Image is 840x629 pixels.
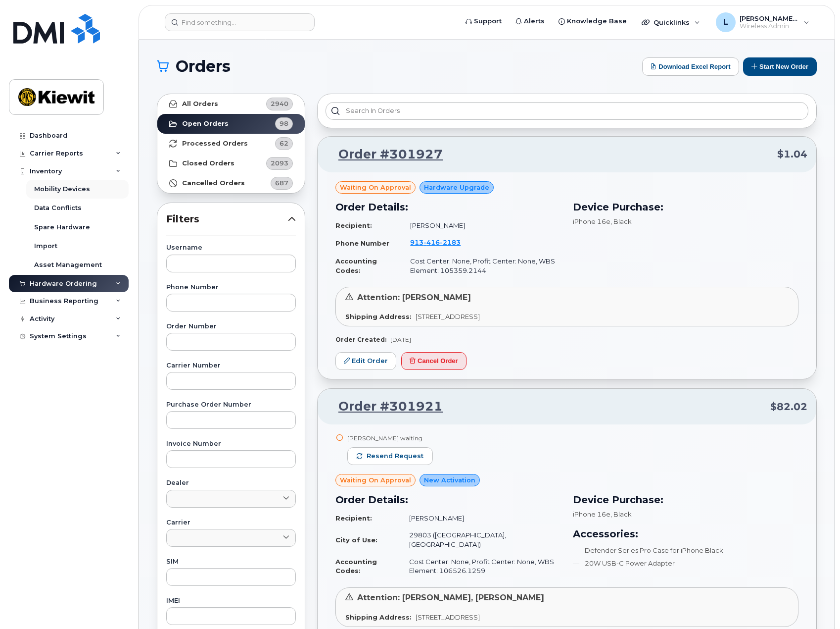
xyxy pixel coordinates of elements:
span: [DATE] [390,336,411,343]
label: Carrier Number [166,363,296,369]
strong: Recipient: [335,221,372,229]
span: Hardware Upgrade [424,183,489,192]
a: Edit Order [335,352,396,370]
label: SIM [166,559,296,565]
td: [PERSON_NAME] [400,510,561,527]
td: [PERSON_NAME] [401,217,561,234]
iframe: Messenger Launcher [797,586,833,622]
label: Purchase Order Number [166,402,296,408]
span: 913 [410,238,461,246]
h3: Accessories: [573,526,798,541]
a: 9134162183 [410,238,472,246]
h3: Order Details: [335,200,561,214]
label: Username [166,245,296,251]
span: Attention: [PERSON_NAME] [357,293,471,302]
span: Filters [166,212,288,226]
span: 98 [280,119,288,128]
strong: Phone Number [335,239,389,247]
span: 2940 [271,99,288,108]
span: [STREET_ADDRESS] [416,613,480,621]
span: New Activation [424,475,475,485]
span: $82.02 [770,400,807,414]
a: All Orders2940 [157,94,305,114]
td: 29803 ([GEOGRAPHIC_DATA], [GEOGRAPHIC_DATA]) [400,526,561,553]
label: Phone Number [166,284,296,291]
span: 2183 [440,238,461,246]
strong: Accounting Codes: [335,257,377,274]
label: Order Number [166,323,296,330]
a: Order #301927 [327,146,443,163]
span: Orders [176,59,231,74]
label: IMEI [166,598,296,604]
strong: Cancelled Orders [182,179,245,187]
button: Resend request [347,447,433,465]
button: Cancel Order [401,352,467,370]
strong: All Orders [182,100,218,108]
strong: Open Orders [182,120,229,128]
span: Waiting On Approval [340,475,411,485]
strong: City of Use: [335,536,377,544]
span: iPhone 16e [573,217,610,225]
span: iPhone 16e [573,510,610,518]
li: Defender Series Pro Case for iPhone Black [573,546,798,555]
strong: Order Created: [335,336,386,343]
li: 20W USB-C Power Adapter [573,559,798,568]
span: 62 [280,139,288,148]
span: Attention: [PERSON_NAME], [PERSON_NAME] [357,593,544,602]
span: 687 [275,178,288,188]
span: [STREET_ADDRESS] [416,313,480,320]
button: Start New Order [743,57,817,76]
h3: Order Details: [335,492,561,507]
label: Invoice Number [166,441,296,447]
label: Dealer [166,480,296,486]
span: Resend request [367,452,423,461]
strong: Recipient: [335,514,372,522]
strong: Accounting Codes: [335,558,377,575]
a: Order #301921 [327,398,443,416]
strong: Processed Orders [182,140,248,148]
h3: Device Purchase: [573,492,798,507]
input: Search in orders [326,102,808,120]
h3: Device Purchase: [573,200,798,214]
span: 416 [423,238,440,246]
span: , Black [610,217,632,225]
a: Cancelled Orders687 [157,173,305,193]
strong: Closed Orders [182,159,234,167]
a: Closed Orders2093 [157,154,305,173]
strong: Shipping Address: [345,613,412,621]
span: $1.04 [777,147,807,161]
span: , Black [610,510,632,518]
button: Download Excel Report [642,57,739,76]
span: Waiting On Approval [340,183,411,192]
strong: Shipping Address: [345,313,412,320]
label: Carrier [166,520,296,526]
a: Processed Orders62 [157,134,305,154]
span: 2093 [271,158,288,168]
td: Cost Center: None, Profit Center: None, WBS Element: 105359.2144 [401,253,561,279]
td: Cost Center: None, Profit Center: None, WBS Element: 106526.1259 [400,553,561,579]
div: [PERSON_NAME] waiting [347,434,433,442]
a: Open Orders98 [157,114,305,134]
